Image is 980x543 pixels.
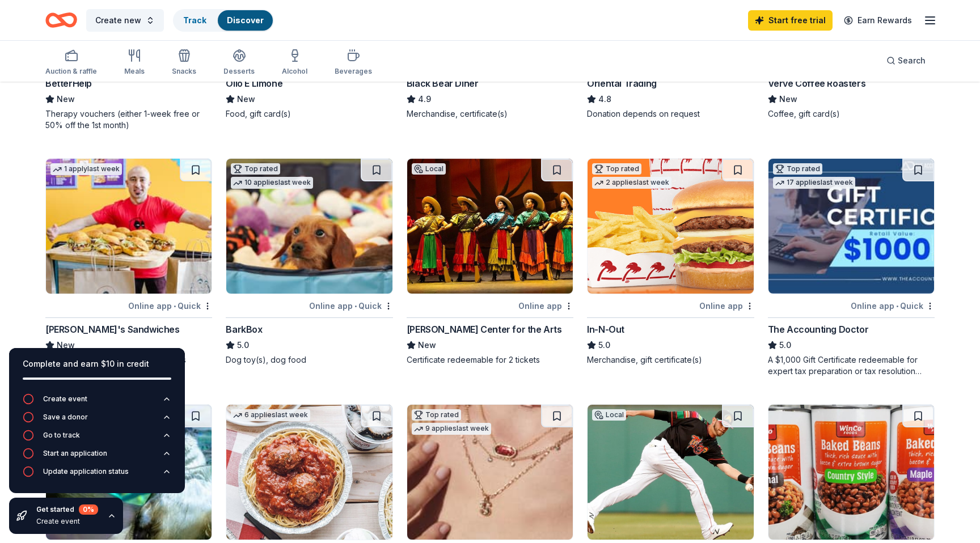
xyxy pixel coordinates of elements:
div: Top rated [231,163,280,175]
div: Coffee, gift card(s) [768,108,935,120]
img: Image for The Old Spaghetti Factory [226,405,392,540]
div: Online app [699,299,754,313]
span: New [418,338,436,352]
img: Image for WinCo Foods [768,405,934,540]
button: Alcohol [282,44,307,82]
div: Create event [43,394,87,404]
button: Start an application [23,448,171,466]
button: Desserts [223,44,255,82]
div: Get started [36,504,98,515]
img: Image for BarkBox [226,159,392,294]
div: Online app Quick [851,299,935,313]
div: Start an application [43,449,107,458]
button: Create event [23,393,171,412]
div: [PERSON_NAME] Center for the Arts [407,323,562,336]
button: Save a donor [23,412,171,430]
span: • [174,302,176,311]
button: Snacks [172,44,196,82]
div: Olio E Limone [226,77,282,90]
div: Merchandise, certificate(s) [407,108,573,120]
div: Top rated [773,163,822,175]
span: Create new [95,14,141,27]
span: • [354,302,357,311]
div: 6 applies last week [231,409,310,421]
img: Image for Fresno Grizzlies [588,405,753,540]
div: 0 % [79,504,98,515]
span: 5.0 [598,338,610,352]
span: New [57,92,75,106]
a: Start free trial [748,10,833,31]
a: Earn Rewards [837,10,919,31]
div: Black Bear Diner [407,77,479,90]
div: Desserts [223,67,255,76]
span: 5.0 [237,338,249,352]
a: Home [45,7,77,33]
span: New [237,92,255,106]
div: Create event [36,517,98,526]
div: Auction & raffle [45,67,97,76]
div: 10 applies last week [231,177,313,189]
span: 4.8 [598,92,611,106]
img: Image for In-N-Out [588,159,753,294]
div: In-N-Out [587,323,624,336]
button: Create new [86,9,164,32]
div: Local [412,163,446,175]
div: Online app Quick [128,299,212,313]
div: Update application status [43,467,129,476]
div: Local [592,409,626,421]
a: Image for Ike's Sandwiches1 applylast weekOnline app•Quick[PERSON_NAME]'s SandwichesNewSandwiches... [45,158,212,366]
a: Track [183,15,206,25]
div: Verve Coffee Roasters [768,77,866,90]
span: 4.9 [418,92,431,106]
a: Image for In-N-OutTop rated2 applieslast weekOnline appIn-N-Out5.0Merchandise, gift certificate(s) [587,158,754,366]
div: Certificate redeemable for 2 tickets [407,354,573,366]
span: 5.0 [779,338,791,352]
a: Discover [227,15,264,25]
div: Beverages [335,67,372,76]
div: BarkBox [226,323,262,336]
span: New [779,92,797,106]
div: Meals [124,67,145,76]
div: Dog toy(s), dog food [226,354,392,366]
div: BetterHelp [45,77,92,90]
button: Meals [124,44,145,82]
button: Go to track [23,430,171,448]
div: A $1,000 Gift Certificate redeemable for expert tax preparation or tax resolution services—recipi... [768,354,935,377]
button: Update application status [23,466,171,484]
span: New [57,338,75,352]
div: Top rated [412,409,461,421]
a: Image for Gallo Center for the ArtsLocalOnline app[PERSON_NAME] Center for the ArtsNewCertificate... [407,158,573,366]
div: Complete and earn $10 in credit [23,357,171,371]
div: Top rated [592,163,641,175]
div: 9 applies last week [412,423,491,435]
div: 1 apply last week [50,163,122,175]
button: Beverages [335,44,372,82]
div: Oriental Trading [587,77,657,90]
img: Image for Ike's Sandwiches [46,159,212,294]
div: Snacks [172,67,196,76]
div: Donation depends on request [587,108,754,120]
div: Go to track [43,431,80,440]
a: Image for BarkBoxTop rated10 applieslast weekOnline app•QuickBarkBox5.0Dog toy(s), dog food [226,158,392,366]
img: Image for Gallo Center for the Arts [407,159,573,294]
a: Image for The Accounting DoctorTop rated17 applieslast weekOnline app•QuickThe Accounting Doctor5... [768,158,935,377]
div: Merchandise, gift certificate(s) [587,354,754,366]
span: • [896,302,898,311]
span: Search [898,54,926,67]
div: Alcohol [282,67,307,76]
div: Save a donor [43,413,88,422]
div: Online app [518,299,573,313]
div: 2 applies last week [592,177,671,189]
div: [PERSON_NAME]'s Sandwiches [45,323,180,336]
div: The Accounting Doctor [768,323,869,336]
button: TrackDiscover [173,9,274,32]
div: Food, gift card(s) [226,108,392,120]
div: Therapy vouchers (either 1-week free or 50% off the 1st month) [45,108,212,131]
img: Image for Kendra Scott [407,405,573,540]
img: Image for The Accounting Doctor [768,159,934,294]
button: Auction & raffle [45,44,97,82]
button: Search [877,49,935,72]
div: 17 applies last week [773,177,855,189]
div: Online app Quick [309,299,393,313]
